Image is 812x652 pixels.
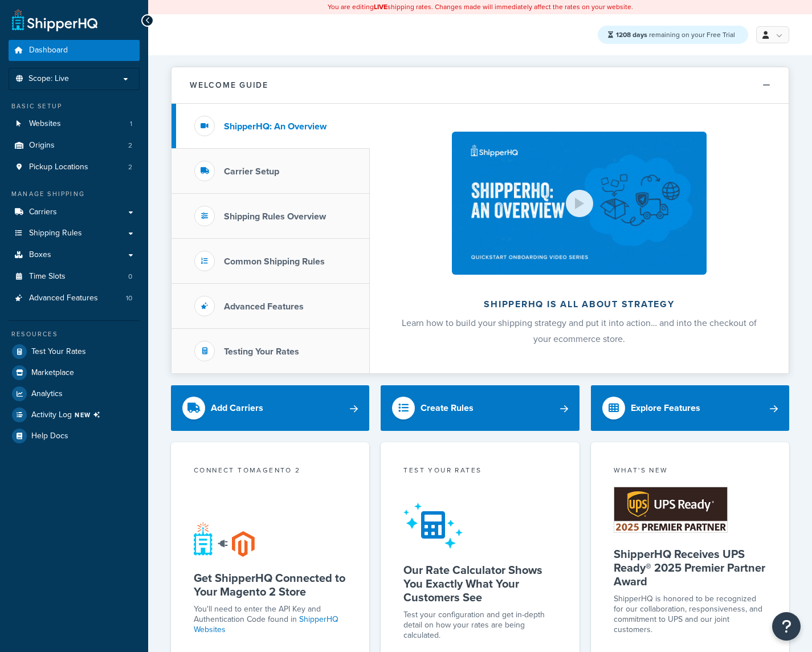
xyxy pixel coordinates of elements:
[9,405,140,425] li: [object Object]
[381,385,579,431] a: Create Rules
[9,405,140,425] a: Activity LogNEW
[194,465,346,478] div: Connect to Magento 2
[171,385,369,431] a: Add Carriers
[224,256,325,267] h3: Common Shipping Rules
[9,266,140,287] li: Time Slots
[9,329,140,339] div: Resources
[374,2,387,12] b: LIVE
[224,211,326,222] h3: Shipping Rules Overview
[9,341,140,362] a: Test Your Rates
[631,400,700,416] div: Explore Features
[190,81,268,89] h2: Welcome Guide
[128,272,132,282] span: 0
[130,119,132,129] span: 1
[614,547,766,588] h5: ShipperHQ Receives UPS Ready® 2025 Premier Partner Award
[403,465,556,478] div: Test your rates
[126,294,132,303] span: 10
[31,389,63,399] span: Analytics
[9,426,140,446] a: Help Docs
[194,571,346,598] h5: Get ShipperHQ Connected to Your Magento 2 Store
[9,135,140,156] li: Origins
[28,74,69,84] span: Scope: Live
[9,223,140,244] a: Shipping Rules
[29,272,66,282] span: Time Slots
[224,301,304,312] h3: Advanced Features
[452,132,706,275] img: ShipperHQ is all about strategy
[616,30,647,40] strong: 1208 days
[224,347,299,357] h3: Testing Your Rates
[29,141,55,150] span: Origins
[9,135,140,156] a: Origins2
[9,113,140,135] a: Websites1
[194,604,346,635] p: You'll need to enter the API Key and Authentication Code found in
[9,288,140,309] a: Advanced Features10
[128,162,132,172] span: 2
[9,384,140,404] a: Analytics
[614,465,766,478] div: What's New
[616,30,735,40] span: remaining on your Free Trial
[194,613,338,635] a: ShipperHQ Websites
[772,612,801,641] button: Open Resource Center
[614,594,766,635] p: ShipperHQ is honored to be recognized for our collaboration, responsiveness, and commitment to UP...
[400,299,758,309] h2: ShipperHQ is all about strategy
[9,157,140,178] a: Pickup Locations2
[29,250,51,260] span: Boxes
[9,362,140,383] a: Marketplace
[9,288,140,309] li: Advanced Features
[29,162,88,172] span: Pickup Locations
[29,294,98,303] span: Advanced Features
[9,113,140,135] li: Websites
[172,67,789,104] button: Welcome Guide
[31,431,68,441] span: Help Docs
[402,316,757,345] span: Learn how to build your shipping strategy and put it into action… and into the checkout of your e...
[9,40,140,61] a: Dashboard
[224,121,327,132] h3: ShipperHQ: An Overview
[403,563,556,604] h5: Our Rate Calculator Shows You Exactly What Your Customers See
[31,368,74,378] span: Marketplace
[31,347,86,357] span: Test Your Rates
[194,521,255,557] img: connect-shq-magento-24cdf84b.svg
[75,410,105,419] span: NEW
[31,407,105,422] span: Activity Log
[9,202,140,223] a: Carriers
[9,266,140,287] a: Time Slots0
[128,141,132,150] span: 2
[224,166,279,177] h3: Carrier Setup
[403,610,556,641] div: Test your configuration and get in-depth detail on how your rates are being calculated.
[29,229,82,238] span: Shipping Rules
[29,119,61,129] span: Websites
[29,207,57,217] span: Carriers
[591,385,789,431] a: Explore Features
[421,400,474,416] div: Create Rules
[29,46,68,55] span: Dashboard
[9,189,140,199] div: Manage Shipping
[9,101,140,111] div: Basic Setup
[9,157,140,178] li: Pickup Locations
[211,400,263,416] div: Add Carriers
[9,244,140,266] a: Boxes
